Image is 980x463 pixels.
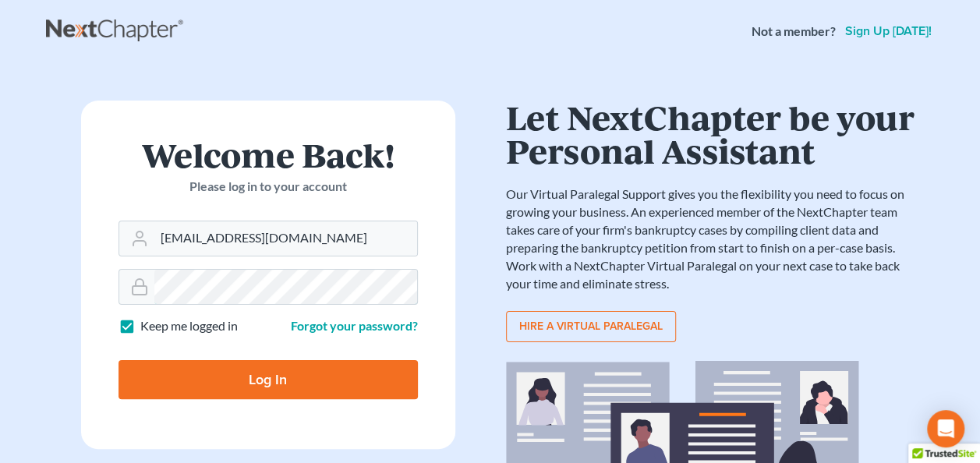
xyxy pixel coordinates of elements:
h1: Let NextChapter be your Personal Assistant [506,101,919,167]
strong: Not a member? [752,23,836,41]
input: Log In [119,360,418,399]
label: Keep me logged in [140,317,238,335]
p: Our Virtual Paralegal Support gives you the flexibility you need to focus on growing your busines... [506,186,919,292]
a: Hire a virtual paralegal [506,311,676,342]
p: Please log in to your account [119,178,418,196]
div: Open Intercom Messenger [927,410,964,447]
a: Sign up [DATE]! [842,25,935,37]
h1: Welcome Back! [119,138,418,171]
a: Forgot your password? [291,318,418,333]
input: Email Address [154,221,417,256]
